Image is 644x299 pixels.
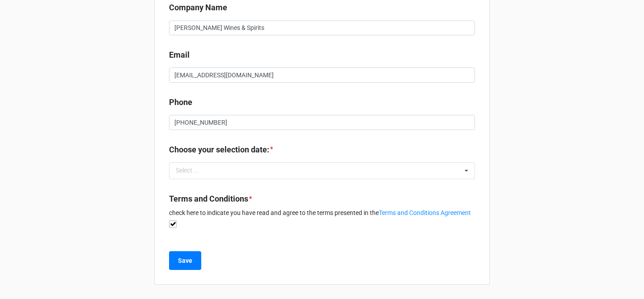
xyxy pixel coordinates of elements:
b: Save [178,256,192,265]
div: Select ... [174,165,212,176]
a: Terms and Conditions Agreement [379,209,471,216]
label: Company Name [169,1,227,14]
button: Save [169,251,201,270]
label: Phone [169,96,192,109]
label: Email [169,49,190,61]
label: Terms and Conditions [169,193,248,205]
label: Choose your selection date: [169,143,269,156]
p: check here to indicate you have read and agree to the terms presented in the [169,208,475,217]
